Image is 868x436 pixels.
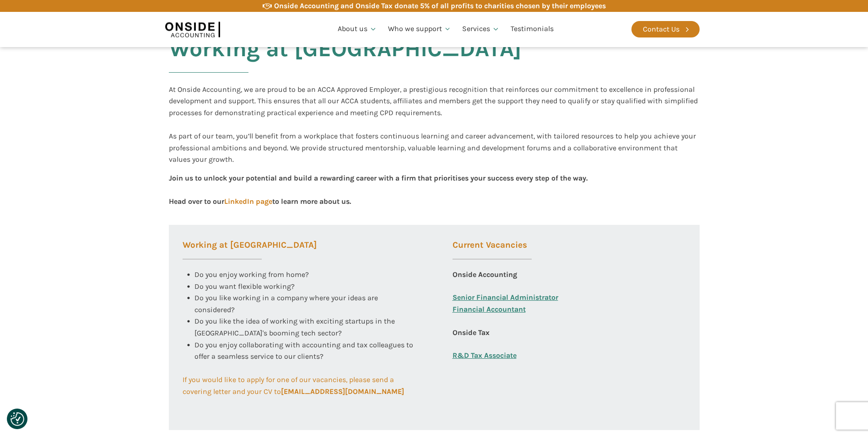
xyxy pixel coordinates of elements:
button: Consent Preferences [11,412,24,426]
div: Join us to unlock your potential and build a rewarding career with a firm that prioritises your s... [169,172,588,207]
a: Testimonials [505,14,559,45]
a: About us [332,14,383,45]
span: Do you like working in a company where your ideas are considered? [194,293,380,314]
a: Financial Accountant [453,303,526,327]
span: Do you like the idea of working with exciting startups in the [GEOGRAPHIC_DATA]'s booming tech se... [194,317,397,337]
b: [EMAIL_ADDRESS][DOMAIN_NAME] [281,387,404,396]
div: Contact Us [643,23,679,35]
div: At Onside Accounting, we are proud to be an ACCA Approved Employer, a prestigious recognition tha... [169,84,700,165]
h2: Working at [GEOGRAPHIC_DATA] [169,36,522,84]
div: Onside Accounting [453,269,517,292]
a: If you would like to apply for one of our vacancies, please send a covering letter and your CV to... [183,374,416,397]
img: Revisit consent button [11,412,24,426]
a: Who we support [383,14,457,45]
a: Contact Us [631,21,700,37]
span: Do you enjoy collaborating with accounting and tax colleagues to offer a seamless service to our ... [194,340,415,361]
div: Onside Tax [453,327,490,350]
h3: Current Vacancies [453,241,532,260]
a: Senior Financial Administrator [453,292,558,303]
a: Services [457,14,505,45]
a: LinkedIn page [224,197,272,206]
span: If you would like to apply for one of our vacancies, please send a covering letter and your CV to [183,375,404,396]
span: Do you want flexible working? [194,282,295,291]
h3: Working at [GEOGRAPHIC_DATA] [183,241,317,260]
img: Onside Accounting [165,19,220,40]
a: R&D Tax Associate [453,350,517,362]
span: Do you enjoy working from home? [194,270,309,279]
